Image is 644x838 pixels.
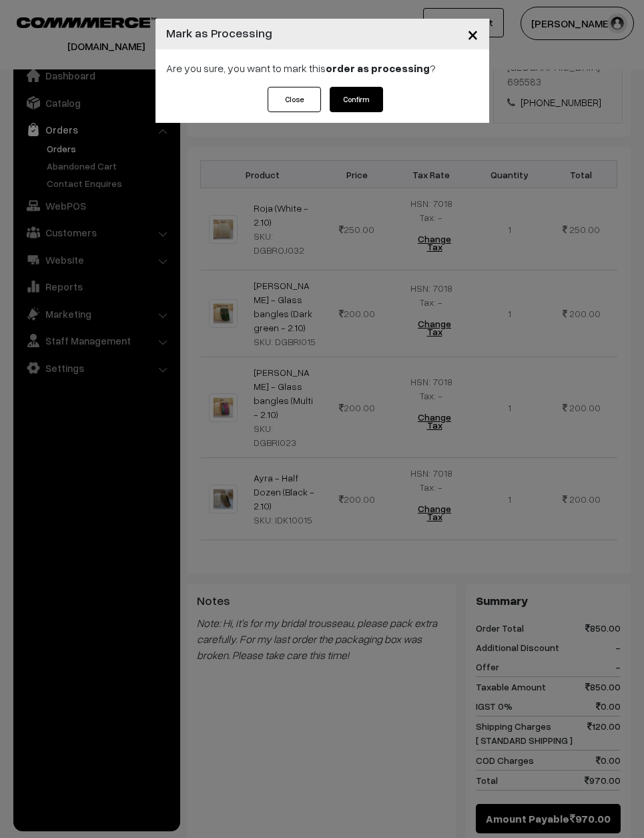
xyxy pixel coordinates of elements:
[467,21,478,46] span: ×
[268,87,321,112] button: Close
[166,24,272,42] h4: Mark as Processing
[326,61,430,75] strong: order as processing
[155,49,489,87] div: Are you sure, you want to mark this ?
[456,13,489,55] button: Close
[330,87,383,112] button: Confirm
